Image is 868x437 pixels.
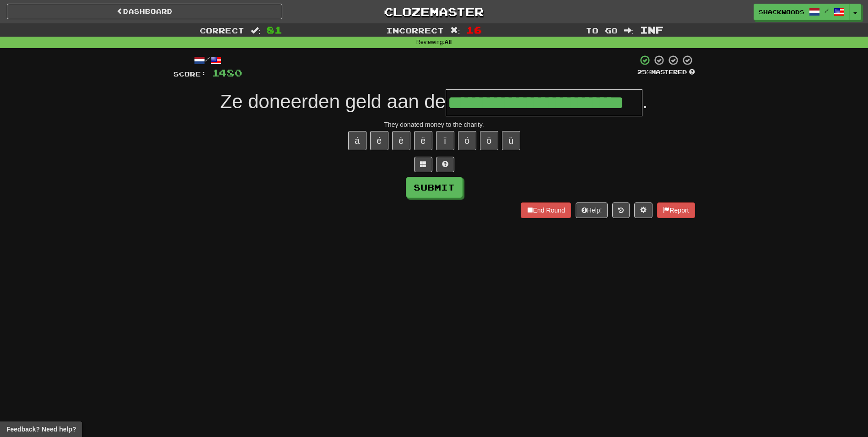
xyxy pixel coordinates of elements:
[657,202,695,218] button: Report
[521,202,571,218] button: End Round
[458,131,476,150] button: ó
[576,202,608,218] button: Help!
[414,157,432,172] button: Switch sentence to multiple choice alt+p
[414,131,432,150] button: ë
[296,4,571,20] a: Clozemaster
[624,27,634,34] span: :
[220,91,446,112] span: Ze doneerden geld aan de
[173,120,695,129] div: They donated money to the charity.
[173,70,206,78] span: Score:
[7,4,282,19] a: Dashboard
[640,24,663,35] span: Inf
[637,68,695,76] div: Mastered
[251,27,261,34] span: :
[267,24,282,35] span: 81
[450,27,460,34] span: :
[199,26,244,35] span: Correct
[406,177,463,198] button: Submit
[173,55,242,66] div: /
[6,425,76,434] span: Open feedback widget
[212,67,242,78] span: 1480
[759,8,804,16] span: ShackWoods
[480,131,498,150] button: ö
[637,68,651,76] span: 25 %
[370,131,388,150] button: é
[642,91,648,112] span: .
[612,202,630,218] button: Round history (alt+y)
[444,39,452,45] strong: All
[348,131,367,150] button: á
[754,4,850,20] a: ShackWoods /
[436,157,454,172] button: Single letter hint - you only get 1 per sentence and score half the points! alt+h
[392,131,410,150] button: è
[502,131,520,150] button: ü
[586,26,618,35] span: To go
[825,7,829,14] span: /
[436,131,454,150] button: ï
[466,24,482,35] span: 16
[386,26,444,35] span: Incorrect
